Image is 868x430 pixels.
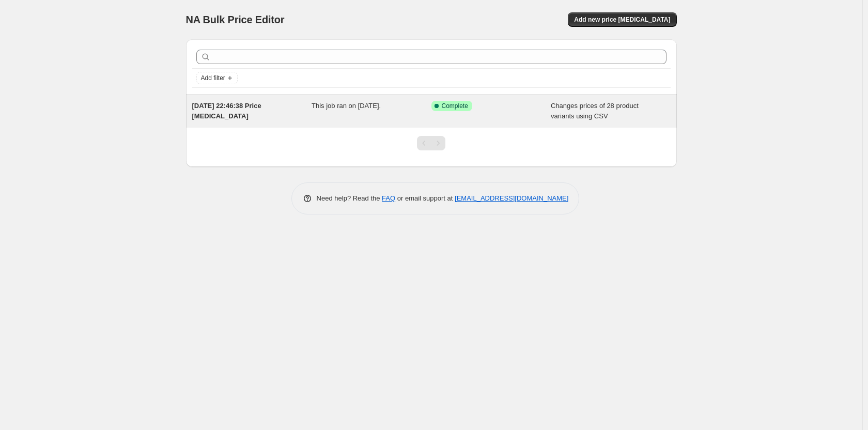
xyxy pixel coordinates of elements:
span: Complete [442,102,468,110]
span: [DATE] 22:46:38 Price [MEDICAL_DATA] [192,102,261,120]
span: NA Bulk Price Editor [186,14,285,25]
span: This job ran on [DATE]. [312,102,381,110]
span: Changes prices of 28 product variants using CSV [551,102,639,120]
span: Need help? Read the [317,194,382,202]
span: Add filter [201,74,225,82]
button: Add filter [196,72,238,84]
span: Add new price [MEDICAL_DATA] [574,16,670,24]
a: [EMAIL_ADDRESS][DOMAIN_NAME] [455,194,568,202]
button: Add new price [MEDICAL_DATA] [568,12,676,27]
a: FAQ [382,194,395,202]
nav: Pagination [417,136,445,150]
span: or email support at [395,194,455,202]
